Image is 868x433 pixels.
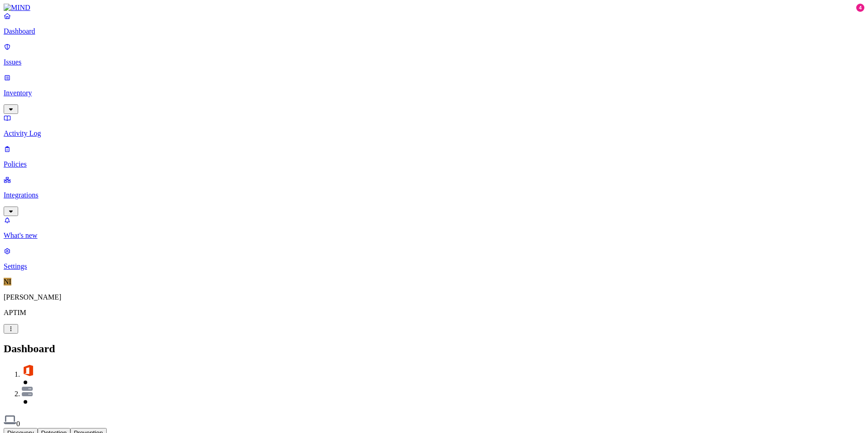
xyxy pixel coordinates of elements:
[4,43,864,66] a: Issues
[4,89,864,97] p: Inventory
[16,420,20,428] span: 0
[4,160,864,168] p: Policies
[4,343,864,355] h2: Dashboard
[4,114,864,138] a: Activity Log
[4,191,864,199] p: Integrations
[856,4,864,12] div: 4
[4,58,864,66] p: Issues
[4,145,864,168] a: Policies
[4,293,864,301] p: [PERSON_NAME]
[4,413,16,426] img: svg%3e
[4,247,864,271] a: Settings
[4,4,30,12] img: MIND
[4,4,864,12] a: MIND
[4,129,864,138] p: Activity Log
[4,74,864,113] a: Inventory
[4,176,864,215] a: Integrations
[4,12,864,35] a: Dashboard
[4,309,864,317] p: APTIM
[22,387,33,396] img: svg%3e
[4,262,864,271] p: Settings
[4,27,864,35] p: Dashboard
[4,231,864,240] p: What's new
[22,364,35,377] img: svg%3e
[4,216,864,240] a: What's new
[4,278,11,285] span: NI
